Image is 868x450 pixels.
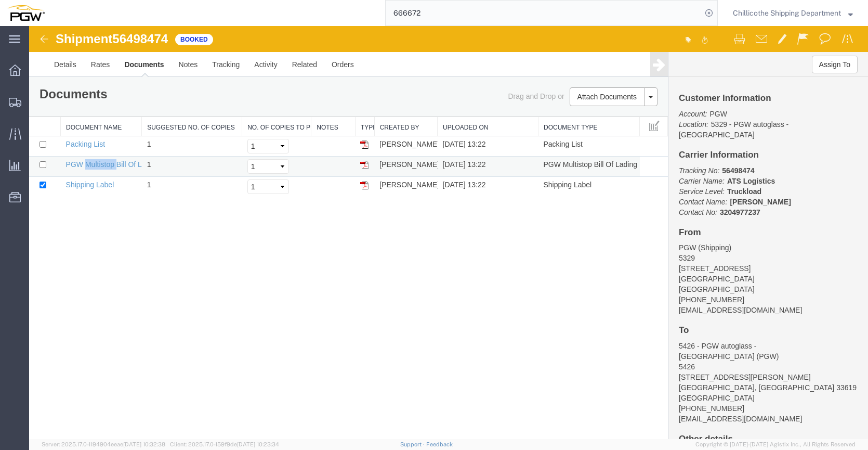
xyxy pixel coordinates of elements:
[345,110,408,131] td: [PERSON_NAME]
[650,202,828,212] h4: From
[331,155,339,163] img: pdf.gif
[295,26,332,51] a: Orders
[693,140,725,149] b: 56498474
[282,91,326,110] th: Notes: activate to sort column ascending
[113,110,213,131] td: 1
[541,61,615,80] button: Attach Documents
[345,131,408,151] td: [PERSON_NAME]
[650,94,679,102] i: Location:
[650,161,695,170] i: Service Level:
[218,26,255,51] a: Activity
[698,161,732,170] b: Truckload
[701,172,761,180] b: [PERSON_NAME]
[650,140,690,149] i: Tracking No:
[10,61,78,75] h1: Documents
[698,151,746,159] b: ATS Logistics
[237,441,279,447] span: [DATE] 10:23:34
[650,315,828,398] address: 5426 - PGW autoglass - [GEOGRAPHIC_DATA] (PGW) 5426 [STREET_ADDRESS][PERSON_NAME] [GEOGRAPHIC_DAT...
[42,441,165,447] span: Server: 2025.17.0-1194904eeae
[616,91,635,110] button: Manage table columns
[426,441,453,447] a: Feedback
[509,110,611,131] td: Packing List
[7,5,45,21] img: logo
[650,300,828,310] h4: To
[213,91,282,110] th: No. of Copies to Print: activate to sort column ascending
[509,91,611,110] th: Document Type: activate to sort column ascending
[345,151,408,171] td: [PERSON_NAME]
[650,182,688,190] i: Contact No:
[650,172,698,180] i: Contact Name:
[256,26,295,51] a: Related
[123,441,165,447] span: [DATE] 10:32:38
[113,131,213,151] td: 1
[37,134,131,143] a: PGW Multistop Bill Of Lading
[680,84,698,92] span: PGW
[479,66,535,74] span: Drag and Drop or
[650,151,695,159] i: Carrier Name:
[732,7,853,19] button: Chillicothe Shipping Department
[409,110,509,131] td: [DATE] 13:22
[113,91,213,110] th: Suggested No. of Copies: activate to sort column ascending
[733,7,841,19] span: Chillicothe Shipping Department
[409,91,509,110] th: Uploaded On: activate to sort column ascending
[331,135,339,143] img: pdf.gif
[400,441,426,447] a: Support
[176,26,218,51] a: Tracking
[695,440,856,449] span: Copyright © [DATE]-[DATE] Agistix Inc., All Rights Reserved
[650,83,828,114] p: 5329 - PGW autoglass - [GEOGRAPHIC_DATA]
[409,131,509,151] td: [DATE] 13:22
[55,26,88,51] a: Rates
[345,91,408,110] th: Created by: activate to sort column ascending
[113,151,213,171] td: 1
[650,368,726,376] span: [GEOGRAPHIC_DATA]
[650,216,828,289] address: PGW (Shipping) 5329 [STREET_ADDRESS] [GEOGRAPHIC_DATA] [PHONE_NUMBER] [EMAIL_ADDRESS][DOMAIN_NAME]
[331,114,339,123] img: pdf.gif
[650,259,726,267] span: [GEOGRAPHIC_DATA]
[37,155,85,163] a: Shipping Label
[32,91,113,110] th: Document Name: activate to sort column ascending
[88,26,142,51] a: Documents
[650,408,828,418] h4: Other details
[650,68,828,78] h4: Customer Information
[386,1,702,25] input: Search for shipment number, reference number
[37,114,76,122] a: Packing List
[650,84,678,92] i: Account:
[783,30,828,47] button: Assign To
[29,26,868,439] iframe: FS Legacy Container
[409,151,509,171] td: [DATE] 13:22
[142,26,176,51] a: Notes
[509,151,611,171] td: Shipping Label
[650,124,828,134] h4: Carrier Information
[326,91,345,110] th: Type: activate to sort column ascending
[509,131,611,151] td: PGW Multistop Bill Of Lading
[691,182,731,190] b: 3204977237
[170,441,279,447] span: Client: 2025.17.0-159f9de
